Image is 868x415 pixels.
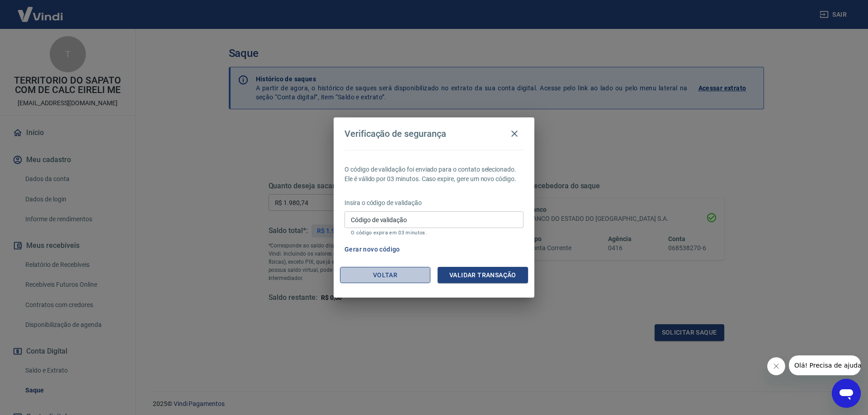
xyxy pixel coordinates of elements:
iframe: Mensagem da empresa [789,355,861,375]
button: Gerar novo código [341,241,404,258]
button: Validar transação [438,267,528,284]
iframe: Botão para abrir a janela de mensagens [832,379,861,408]
span: Olá! Precisa de ajuda? [5,6,76,14]
p: Insira o código de validação [344,198,524,208]
p: O código expira em 03 minutos. [351,230,517,236]
h4: Verificação de segurança [344,128,446,139]
p: O código de validação foi enviado para o contato selecionado. Ele é válido por 03 minutos. Caso e... [344,165,524,184]
button: Voltar [340,267,430,284]
iframe: Fechar mensagem [767,357,785,375]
